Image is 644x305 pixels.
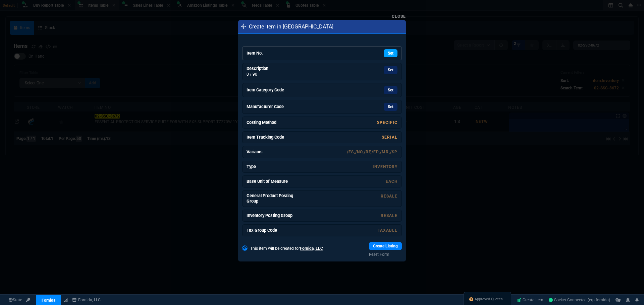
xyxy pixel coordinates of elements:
div: Create Item in [GEOGRAPHIC_DATA] [238,20,406,34]
a: Global State [7,297,24,303]
a: Create Item [514,295,546,305]
a: Set [384,103,397,111]
a: Set [384,86,397,94]
h6: General Product Posting Group [247,193,297,204]
a: msbcCompanyName [70,297,103,303]
a: Close [392,14,406,19]
span: Approved Quotes [475,297,503,302]
span: Fornida, LLC [300,246,323,251]
a: gD2bxofBrmYKmJPpAACx [549,297,610,303]
a: Set [384,66,397,74]
h6: Type [247,164,297,169]
h6: Manufacturer Code [247,104,297,109]
a: Create Listing [369,242,402,250]
h6: Inventory Posting Group [247,213,297,218]
a: Reset Form [369,251,402,257]
h6: Costing Method [247,120,297,125]
a: API TOKEN [24,297,32,303]
h6: Item Tracking Code [247,135,297,140]
a: Set [384,49,397,57]
span: Socket Connected (erp-fornida) [549,298,610,302]
h6: Item Category Code [247,87,297,93]
p: 0 / 90 [247,71,297,77]
p: This item will be created for [250,245,323,251]
h6: Base Unit of Measure [247,179,297,184]
h6: Tax Group Code [247,228,297,233]
h6: Description [247,66,297,71]
h6: Item No. [247,51,297,56]
a: Specific [377,120,397,125]
h6: Variants [247,149,297,155]
a: SERIAL [382,135,397,140]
